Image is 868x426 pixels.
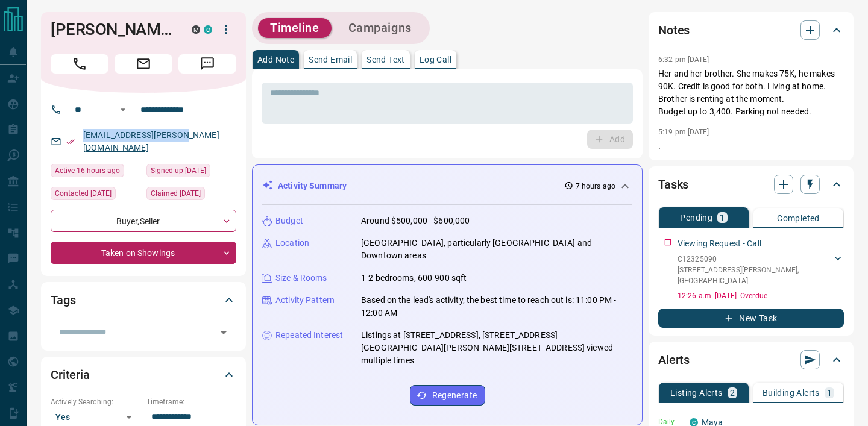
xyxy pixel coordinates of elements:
p: Listings at [STREET_ADDRESS], [STREET_ADDRESS][GEOGRAPHIC_DATA][PERSON_NAME][STREET_ADDRESS] view... [361,329,632,367]
h2: Notes [658,20,690,40]
p: Pending [680,213,712,222]
p: [GEOGRAPHIC_DATA], particularly [GEOGRAPHIC_DATA] and Downtown areas [361,237,632,262]
div: C12325090[STREET_ADDRESS][PERSON_NAME],[GEOGRAPHIC_DATA] [678,251,844,289]
p: 1 [827,389,832,397]
div: Sun Dec 15 2024 [146,164,236,181]
div: Sat Aug 16 2025 [51,164,140,181]
h2: Tags [51,290,75,310]
p: C12325090 [678,254,832,265]
p: Repeated Interest [275,329,343,342]
p: Size & Rooms [275,272,327,284]
button: Open [116,102,130,117]
p: Activity Summary [278,180,347,192]
div: Taken on Showings [51,242,236,264]
p: Around $500,000 - $600,000 [361,215,470,227]
p: Building Alerts [763,389,820,397]
div: Tags [51,286,236,315]
h2: Criteria [51,365,90,384]
p: 1-2 bedrooms, 600-900 sqft [361,272,467,284]
button: New Task [658,309,844,328]
p: 1 [720,213,725,222]
svg: Email Verified [66,137,75,146]
h2: Alerts [658,350,690,369]
p: Add Note [257,55,294,64]
button: Regenerate [410,385,485,406]
div: Wed Jul 16 2025 [51,187,140,204]
p: 2 [730,389,735,397]
div: mrloft.ca [192,25,200,34]
p: Timeframe: [146,396,236,407]
button: Campaigns [336,18,424,38]
p: Based on the lead's activity, the best time to reach out is: 11:00 PM - 12:00 AM [361,294,632,319]
p: Her and her brother. She makes 75K, he makes 90K. Credit is good for both. Living at home. Brothe... [658,67,844,118]
p: Location [275,237,309,249]
button: Timeline [258,18,332,38]
span: Message [178,54,236,74]
div: Buyer , Seller [51,210,236,232]
p: 12:26 a.m. [DATE] - Overdue [678,290,844,301]
div: Criteria [51,360,236,389]
h2: Tasks [658,175,688,194]
p: Actively Searching: [51,396,140,407]
p: 6:32 pm [DATE] [658,55,709,64]
button: Open [215,324,232,341]
p: 5:19 pm [DATE] [658,128,709,136]
div: condos.ca [204,25,212,34]
span: Call [51,54,108,74]
div: Wed Dec 18 2024 [146,187,236,204]
p: Activity Pattern [275,294,335,307]
p: Listing Alerts [670,389,723,397]
span: Contacted [DATE] [55,187,112,199]
p: Completed [777,214,820,222]
h1: [PERSON_NAME] [51,20,174,39]
p: Send Email [309,55,352,64]
div: Notes [658,16,844,45]
span: Active 16 hours ago [55,164,120,177]
div: Tasks [658,170,844,199]
p: [STREET_ADDRESS][PERSON_NAME] , [GEOGRAPHIC_DATA] [678,265,832,286]
p: Viewing Request - Call [678,237,761,250]
span: Claimed [DATE] [151,187,201,199]
span: Email [115,54,172,74]
span: Signed up [DATE] [151,164,206,177]
div: Activity Summary7 hours ago [262,175,632,197]
p: . [658,140,844,152]
a: [EMAIL_ADDRESS][PERSON_NAME][DOMAIN_NAME] [83,130,219,152]
p: 7 hours ago [576,181,615,192]
p: Budget [275,215,303,227]
p: Log Call [420,55,451,64]
div: Alerts [658,345,844,374]
p: Send Text [366,55,405,64]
